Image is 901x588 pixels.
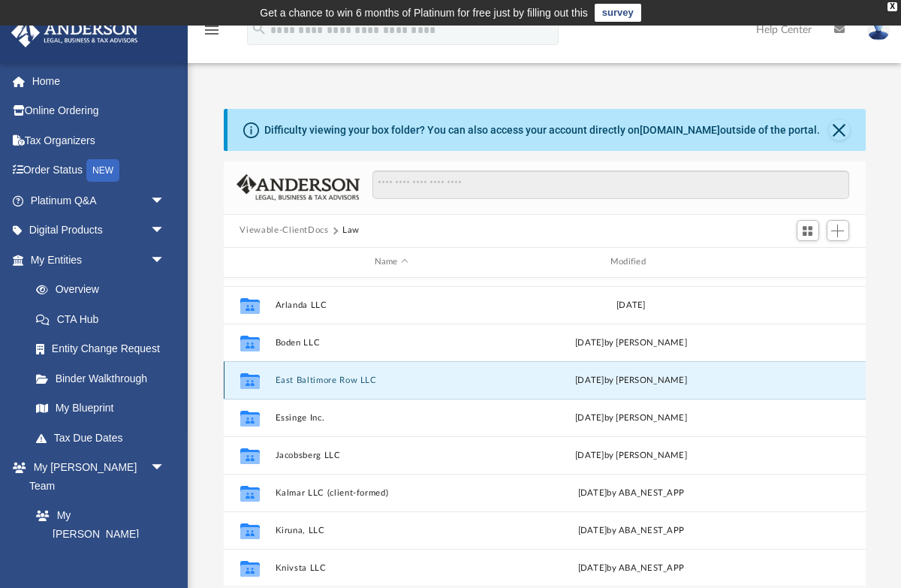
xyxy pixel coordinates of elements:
a: My [PERSON_NAME] Teamarrow_drop_down [11,453,180,501]
div: [DATE] by ABA_NEST_APP [514,561,747,574]
div: Modified [514,255,747,269]
i: search [251,20,267,37]
button: Knivsta LLC [275,562,508,572]
a: Home [11,66,188,96]
span: arrow_drop_down [150,216,180,246]
a: Digital Productsarrow_drop_down [11,216,188,246]
div: [DATE] by ABA_NEST_APP [514,486,747,499]
button: Switch to Grid View [797,220,819,241]
a: My Blueprint [21,394,180,424]
button: Jacobsberg LLC [275,450,508,460]
button: Arlanda LLC [275,300,508,309]
div: Get a chance to win 6 months of Platinum for free just by filling out this [260,4,588,22]
div: [DATE] by [PERSON_NAME] [514,448,747,462]
a: [DOMAIN_NAME] [640,124,720,136]
a: Order StatusNEW [11,155,188,186]
button: Kiruna, LLC [275,525,508,535]
div: [DATE] by [PERSON_NAME] [514,373,747,387]
div: NEW [86,159,119,182]
button: Kalmar LLC (client-formed) [275,487,508,497]
input: Search files and folders [372,170,848,199]
div: id [754,255,859,269]
div: close [887,2,897,11]
a: Platinum Q&Aarrow_drop_down [11,185,188,216]
button: Close [829,119,850,140]
span: arrow_drop_down [150,245,180,276]
a: Binder Walkthrough [21,363,188,394]
a: Tax Due Dates [21,423,188,453]
a: survey [595,4,641,22]
i: menu [203,21,221,39]
div: Difficulty viewing your box folder? You can also access your account directly on outside of the p... [264,122,820,138]
a: My Entitiesarrow_drop_down [11,245,188,275]
a: menu [203,29,221,39]
a: Tax Organizers [11,125,188,155]
a: Overview [21,275,188,305]
a: CTA Hub [21,304,188,334]
button: Boden LLC [275,337,508,347]
button: Add [827,220,849,241]
span: arrow_drop_down [150,453,180,484]
div: id [230,255,267,269]
div: [DATE] by [PERSON_NAME] [514,336,747,349]
button: Viewable-ClientDocs [240,224,328,237]
button: Essinge Inc. [275,412,508,422]
div: [DATE] by [PERSON_NAME] [514,411,747,424]
img: User Pic [867,19,890,41]
a: Entity Change Request [21,334,188,364]
button: Law [342,224,360,237]
img: Anderson Advisors Platinum Portal [7,18,143,47]
span: arrow_drop_down [150,185,180,216]
div: [DATE] [514,298,747,312]
button: East Baltimore Row LLC [275,375,508,384]
a: Online Ordering [11,96,188,126]
div: Name [274,255,508,269]
a: My [PERSON_NAME] Team [21,501,173,568]
div: [DATE] by ABA_NEST_APP [514,523,747,537]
